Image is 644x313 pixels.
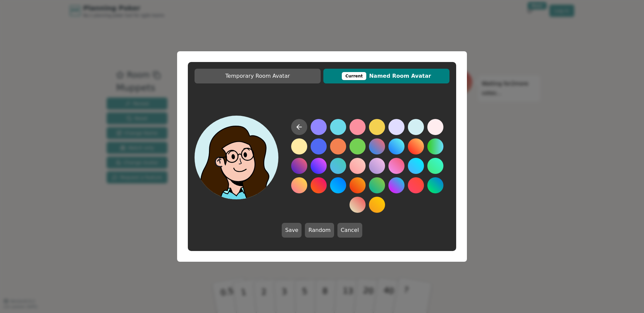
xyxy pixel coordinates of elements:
[305,223,334,238] button: Random
[342,72,367,80] div: This avatar will be displayed in dedicated rooms
[195,69,321,83] button: Temporary Room Avatar
[198,72,317,80] span: Temporary Room Avatar
[282,223,302,238] button: Save
[323,69,449,83] button: CurrentNamed Room Avatar
[327,72,446,80] span: Named Room Avatar
[337,223,362,238] button: Cancel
